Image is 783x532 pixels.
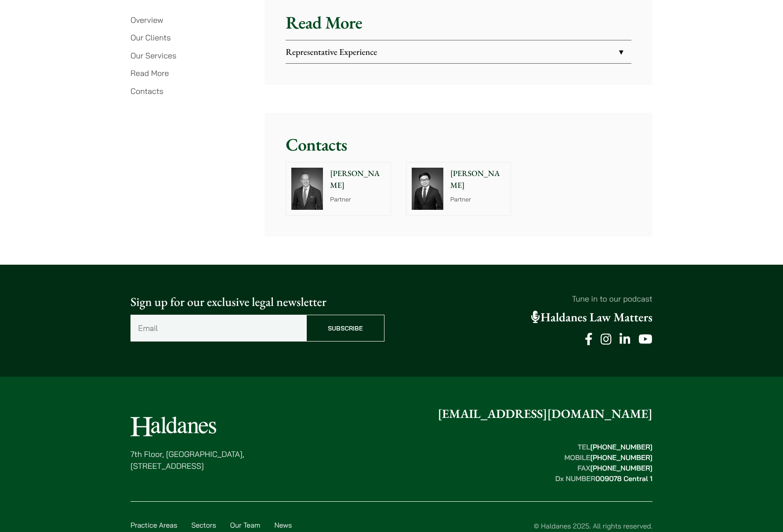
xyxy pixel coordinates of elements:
h2: Read More [286,12,631,33]
a: Read More [130,68,169,78]
mark: [PHONE_NUMBER] [590,464,652,472]
img: Logo of Haldanes [130,417,216,436]
p: Sign up for our exclusive legal newsletter [130,293,384,311]
mark: [PHONE_NUMBER] [590,453,652,462]
p: Partner [330,195,385,204]
mark: [PHONE_NUMBER] [590,442,652,451]
a: [EMAIL_ADDRESS][DOMAIN_NAME] [438,406,652,422]
p: Partner [450,195,506,204]
a: Haldanes Law Matters [531,309,652,325]
a: Our Services [130,50,176,61]
a: News [274,521,292,529]
a: Representative Experience [286,40,631,63]
h2: Contacts [286,134,631,155]
a: Sectors [191,521,216,529]
p: [PERSON_NAME] [450,168,506,191]
a: Our Team [230,521,261,529]
a: Our Clients [130,32,171,43]
a: Practice Areas [130,521,177,529]
p: 7th Floor, [GEOGRAPHIC_DATA], [STREET_ADDRESS] [130,448,244,472]
p: [PERSON_NAME] [330,168,385,191]
a: Overview [130,15,163,25]
strong: TEL MOBILE FAX Dx NUMBER [555,442,652,483]
p: Tune in to our podcast [399,293,652,305]
a: [PERSON_NAME] Partner [406,162,511,216]
input: Email [130,315,306,341]
mark: 009078 Central 1 [595,474,652,483]
a: Contacts [130,86,163,96]
a: [PERSON_NAME] Partner [286,162,391,216]
input: Subscribe [306,315,384,341]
